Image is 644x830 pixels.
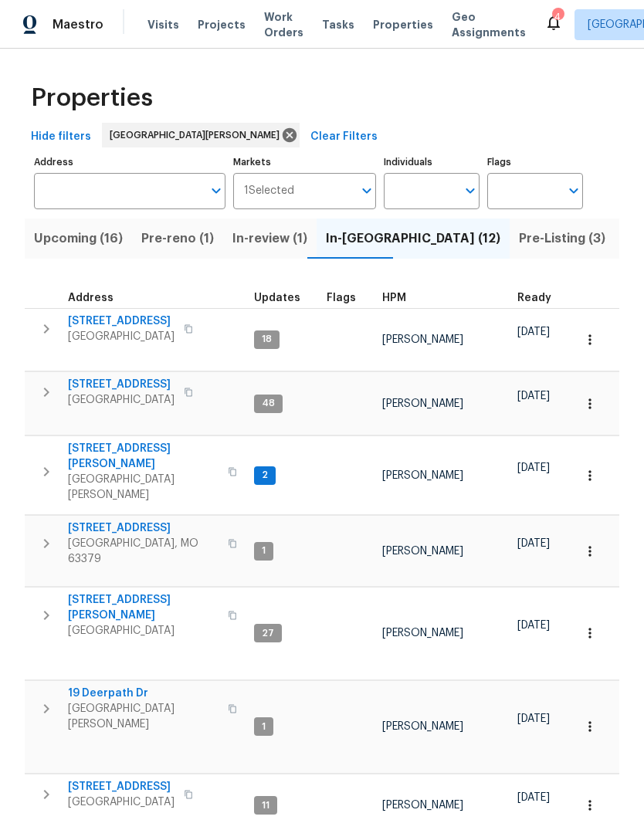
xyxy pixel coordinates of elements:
[147,17,179,32] span: Visits
[373,17,433,32] span: Properties
[256,799,276,812] span: 11
[452,9,526,40] span: Geo Assignments
[31,127,91,147] span: Hide filters
[256,627,280,640] span: 27
[517,293,565,303] div: Earliest renovation start date (first business day after COE or Checkout)
[310,127,378,147] span: Clear Filters
[141,228,214,249] span: Pre-reno (1)
[459,180,481,202] button: Open
[256,469,274,482] span: 2
[382,721,463,732] span: [PERSON_NAME]
[68,441,219,472] span: [STREET_ADDRESS][PERSON_NAME]
[517,462,550,473] span: [DATE]
[232,228,307,249] span: In-review (1)
[517,538,550,549] span: [DATE]
[205,180,227,202] button: Open
[198,17,246,32] span: Projects
[256,333,278,346] span: 18
[517,620,550,631] span: [DATE]
[68,329,175,344] span: [GEOGRAPHIC_DATA]
[68,701,219,732] span: [GEOGRAPHIC_DATA][PERSON_NAME]
[382,293,406,303] span: HPM
[517,293,551,303] span: Ready
[327,293,356,303] span: Flags
[68,623,219,639] span: [GEOGRAPHIC_DATA]
[304,123,384,151] button: Clear Filters
[256,544,272,557] span: 1
[256,397,281,410] span: 48
[102,123,300,147] div: [GEOGRAPHIC_DATA][PERSON_NAME]
[68,794,175,810] span: [GEOGRAPHIC_DATA]
[382,398,463,409] span: [PERSON_NAME]
[68,536,219,567] span: [GEOGRAPHIC_DATA], MO 63379
[34,228,123,249] span: Upcoming (16)
[31,90,153,106] span: Properties
[517,792,550,803] span: [DATE]
[68,313,175,329] span: [STREET_ADDRESS]
[254,293,300,303] span: Updates
[382,628,463,639] span: [PERSON_NAME]
[517,713,550,724] span: [DATE]
[68,293,114,303] span: Address
[382,334,463,345] span: [PERSON_NAME]
[356,180,378,202] button: Open
[25,123,97,151] button: Hide filters
[244,185,294,198] span: 1 Selected
[68,592,219,623] span: [STREET_ADDRESS][PERSON_NAME]
[326,228,500,249] span: In-[GEOGRAPHIC_DATA] (12)
[382,800,463,811] span: [PERSON_NAME]
[233,158,377,167] label: Markets
[68,392,175,408] span: [GEOGRAPHIC_DATA]
[68,686,219,701] span: 19 Deerpath Dr
[34,158,225,167] label: Address
[519,228,605,249] span: Pre-Listing (3)
[552,9,563,25] div: 4
[487,158,583,167] label: Flags
[382,546,463,557] span: [PERSON_NAME]
[517,327,550,337] span: [DATE]
[53,17,103,32] span: Maestro
[517,391,550,401] span: [DATE]
[68,377,175,392] span: [STREET_ADDRESS]
[68,779,175,794] span: [STREET_ADDRESS]
[68,520,219,536] span: [STREET_ADDRESS]
[384,158,480,167] label: Individuals
[322,19,354,30] span: Tasks
[563,180,585,202] button: Open
[264,9,303,40] span: Work Orders
[382,470,463,481] span: [PERSON_NAME]
[68,472,219,503] span: [GEOGRAPHIC_DATA][PERSON_NAME]
[110,127,286,143] span: [GEOGRAPHIC_DATA][PERSON_NAME]
[256,720,272,733] span: 1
